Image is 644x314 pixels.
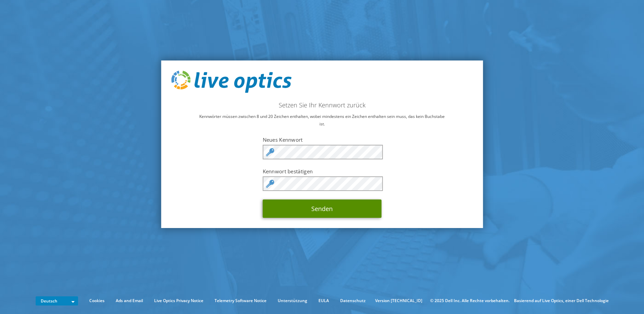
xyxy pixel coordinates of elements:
p: Kennwörter müssen zwischen 8 und 20 Zeichen enthalten, wobei mindestens ein Zeichen enthalten sei... [171,113,473,128]
li: © 2025 Dell Inc. Alle Rechte vorbehalten. [427,297,513,304]
a: Datenschutz [335,297,371,304]
li: Version [TECHNICAL_ID] [372,297,426,304]
label: Neues Kennwort [263,136,382,143]
a: EULA [313,297,334,304]
label: Kennwort bestätigen [263,168,382,175]
a: Live Optics Privacy Notice [149,297,208,304]
a: Ads and Email [111,297,148,304]
a: Cookies [84,297,110,304]
li: Basierend auf Live Optics, einer Dell Technologie [514,297,609,304]
img: live_optics_svg.svg [171,71,291,93]
h2: Setzen Sie Ihr Kennwort zurück [171,101,473,109]
a: Telemetry Software Notice [209,297,272,304]
button: Senden [263,199,382,218]
a: Unterstützung [273,297,312,304]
